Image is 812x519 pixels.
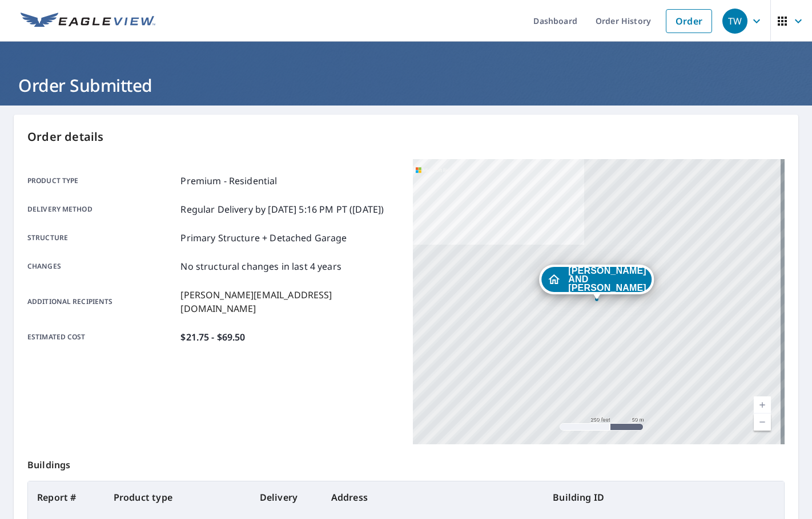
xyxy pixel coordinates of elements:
p: Estimated cost [27,330,176,344]
p: Changes [27,259,176,273]
h1: Order Submitted [14,74,798,97]
p: Regular Delivery by [DATE] 5:16 PM PT ([DATE]) [180,202,384,216]
span: [PERSON_NAME] AND [PERSON_NAME] [568,266,646,292]
th: Report # [28,481,104,513]
p: [PERSON_NAME][EMAIL_ADDRESS][DOMAIN_NAME] [180,288,399,315]
p: Additional recipients [27,288,176,315]
th: Building ID [544,481,784,513]
a: Current Level 17, Zoom Out [754,413,771,431]
p: Primary Structure + Detached Garage [180,231,347,245]
p: Structure [27,231,176,245]
div: Dropped pin, building RYAN AND JEANINE SCHWEIHOFER, Residential property, 3385 Allington St China... [539,265,654,300]
th: Delivery [251,481,322,513]
a: Order [666,9,712,33]
th: Product type [104,481,251,513]
p: Order details [27,128,785,145]
p: Delivery method [27,202,176,216]
th: Address [322,481,544,513]
p: $21.75 - $69.50 [180,330,245,344]
p: No structural changes in last 4 years [180,259,341,273]
p: Buildings [27,444,785,481]
img: EV Logo [21,13,155,30]
p: Premium - Residential [180,174,277,188]
div: TW [722,9,747,34]
p: Product type [27,174,176,188]
a: Current Level 17, Zoom In [754,396,771,413]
